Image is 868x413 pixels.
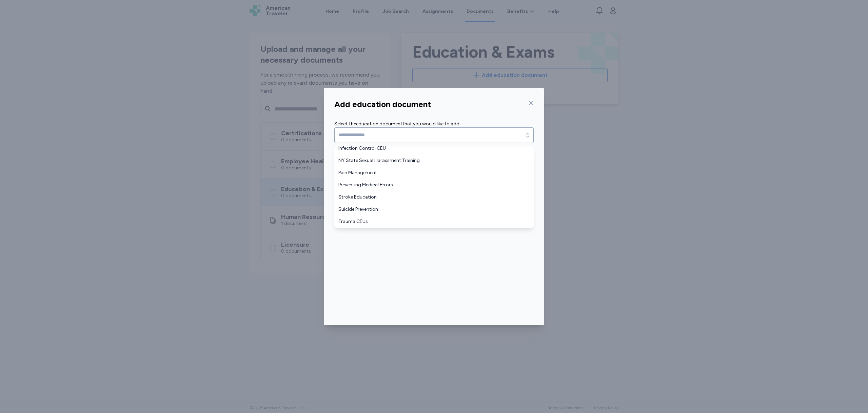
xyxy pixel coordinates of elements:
[338,206,521,213] span: Suicide Prevention
[338,169,521,176] span: Pain Management
[338,182,521,188] span: Preventing Medical Errors
[338,218,521,225] span: Trauma CEUs
[338,145,521,152] span: Infection Control CEU
[338,194,521,201] span: Stroke Education
[338,157,521,164] span: NY State Sexual Harassment Training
